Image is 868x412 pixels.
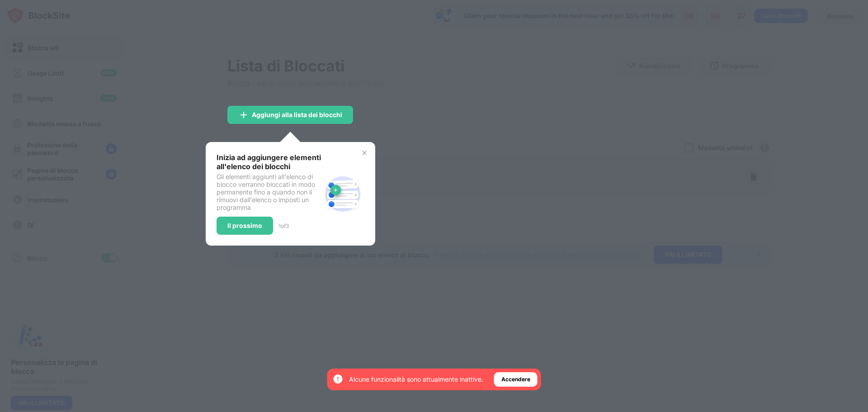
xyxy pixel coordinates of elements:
[361,149,368,156] img: x-button.svg
[227,222,262,229] div: Il prossimo
[501,375,530,384] div: Accendere
[321,172,364,216] img: block-site.svg
[278,223,289,229] div: 1 of 3
[349,375,483,384] div: Alcune funzionalità sono attualmente inattive.
[217,153,321,171] div: Inizia ad aggiungere elementi all'elenco dei blocchi
[252,111,342,118] div: Aggiungi alla lista dei blocchi
[333,374,344,384] img: error-circle-white.svg
[217,173,321,211] div: Gli elementi aggiunti all'elenco di blocco verranno bloccati in modo permanente fino a quando non...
